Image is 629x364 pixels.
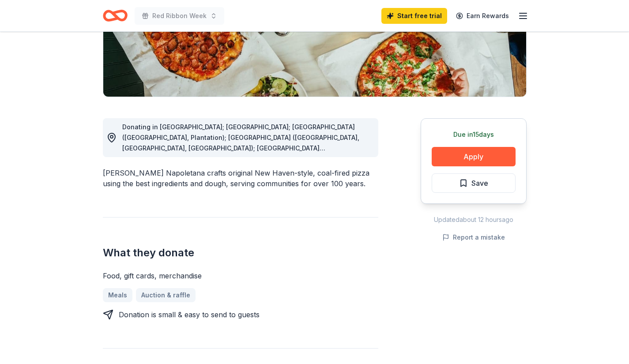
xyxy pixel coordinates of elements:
span: Save [471,177,488,189]
div: Due in 15 days [432,129,516,140]
a: Earn Rewards [451,8,514,24]
span: Red Ribbon Week [152,11,207,21]
button: Apply [432,147,516,166]
div: Updated about 12 hours ago [421,214,527,225]
a: Meals [103,288,132,302]
button: Red Ribbon Week [135,7,224,25]
h2: What they donate [103,246,378,260]
button: Save [432,173,516,193]
a: Auction & raffle [136,288,196,302]
button: Report a mistake [442,232,505,243]
a: Home [103,5,128,26]
div: Donation is small & easy to send to guests [119,309,260,320]
a: Start free trial [381,8,447,24]
div: [PERSON_NAME] Napoletana crafts original New Haven-style, coal-fired pizza using the best ingredi... [103,168,378,189]
div: Food, gift cards, merchandise [103,270,378,281]
span: Donating in [GEOGRAPHIC_DATA]; [GEOGRAPHIC_DATA]; [GEOGRAPHIC_DATA] ([GEOGRAPHIC_DATA], Plantatio... [122,123,359,184]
